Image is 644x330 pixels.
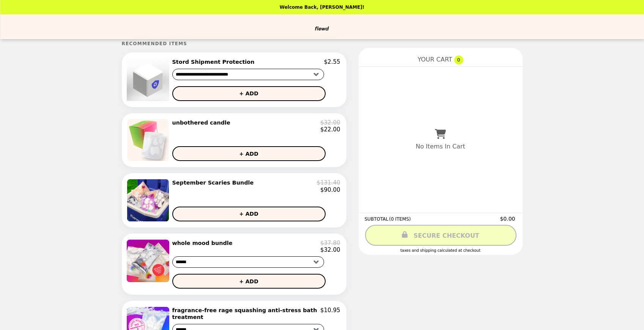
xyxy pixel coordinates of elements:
img: unbothered candle [127,119,171,161]
select: Select a product variant [172,69,324,80]
div: Taxes and Shipping calculated at checkout [365,248,516,253]
button: + ADD [172,146,326,161]
img: Brand Logo [294,19,350,35]
p: $90.00 [320,186,340,193]
img: Stord Shipment Protection [127,58,171,101]
span: ( 0 ITEMS ) [389,216,411,222]
h2: September Scaries Bundle [172,179,257,186]
p: $32.00 [320,246,340,253]
h2: Stord Shipment Protection [172,58,258,65]
h2: unbothered candle [172,119,233,126]
span: SUBTOTAL [365,216,389,222]
p: $22.00 [320,126,340,133]
button: + ADD [172,207,326,221]
p: Welcome Back, [PERSON_NAME]! [280,5,364,10]
span: 0 [454,55,463,65]
img: whole mood bundle [127,240,171,282]
p: $131.40 [316,179,340,186]
img: September Scaries Bundle [127,179,171,221]
span: YOUR CART [417,56,452,63]
button: + ADD [172,274,326,289]
h2: whole mood bundle [172,240,236,246]
p: $32.00 [320,119,340,126]
p: $37.80 [320,240,340,246]
h2: fragrance-free rage squashing anti-stress bath treatment [172,307,321,321]
p: No Items In Cart [416,143,465,150]
span: $0.00 [500,216,516,222]
p: $2.55 [324,58,340,65]
button: + ADD [172,86,326,101]
p: $10.95 [320,307,340,321]
select: Select a product variant [172,256,324,268]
